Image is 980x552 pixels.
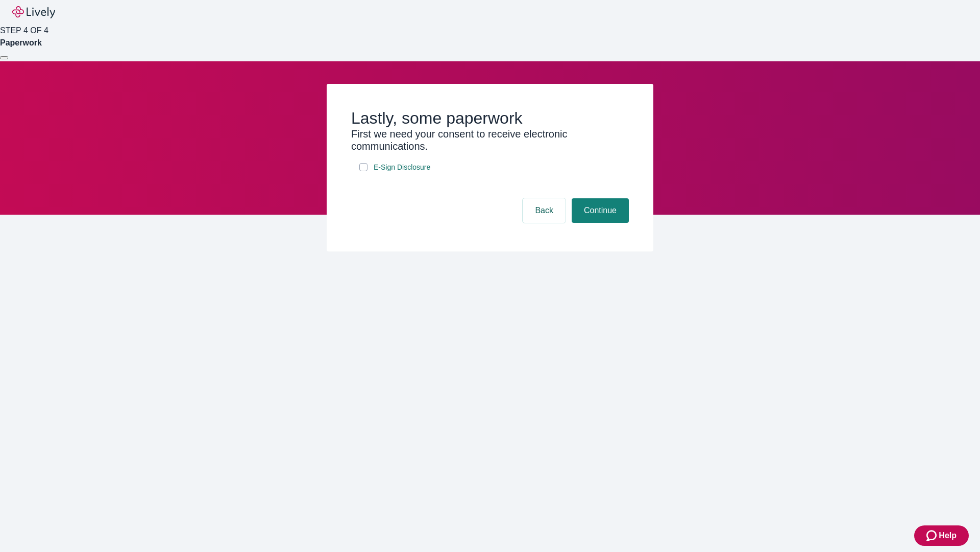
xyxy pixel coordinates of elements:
span: Help [939,530,957,542]
span: E-Sign Disclosure [374,162,430,173]
a: e-sign disclosure document [372,161,432,174]
svg: Zendesk support icon [926,530,939,542]
button: Zendesk support iconHelp [914,525,969,546]
h3: First we need your consent to receive electronic communications. [351,128,629,152]
img: Lively [12,6,55,18]
h2: Lastly, some paperwork [351,108,629,128]
button: Continue [572,198,629,223]
button: Back [523,198,566,223]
